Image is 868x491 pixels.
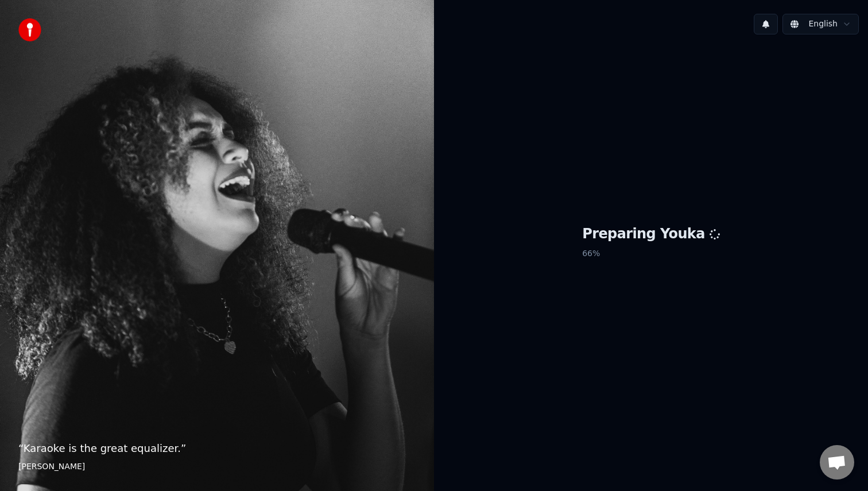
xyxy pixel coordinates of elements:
footer: [PERSON_NAME] [18,461,416,473]
h1: Preparing Youka [582,225,720,243]
p: 66 % [582,243,720,264]
img: youka [18,18,41,41]
p: “ Karaoke is the great equalizer. ” [18,440,416,457]
a: Open chat [820,445,854,480]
